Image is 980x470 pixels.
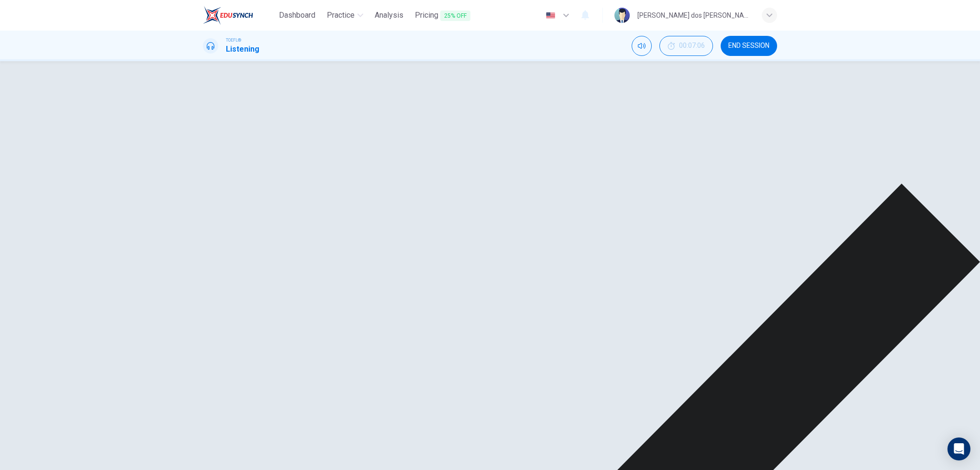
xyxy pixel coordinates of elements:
span: 25% OFF [440,11,470,21]
img: en [545,12,557,19]
span: Pricing [415,10,470,22]
span: Analysis [375,10,403,21]
span: END SESSION [728,42,769,50]
button: Dashboard [275,7,319,24]
div: Mute [632,36,652,56]
span: Practice [327,10,355,21]
img: Profile picture [614,8,630,23]
span: TOEFL® [226,37,241,44]
a: EduSynch logo [203,6,275,25]
button: 00:07:06 [659,36,713,56]
div: Hide [659,36,713,56]
div: [PERSON_NAME] dos [PERSON_NAME] [637,10,750,21]
button: Analysis [371,7,407,24]
span: 00:07:06 [679,42,705,50]
button: Pricing25% OFF [411,7,474,24]
h1: Listening [226,44,259,55]
span: Dashboard [279,10,315,21]
button: Practice [323,7,367,24]
img: EduSynch logo [203,6,253,25]
div: Open Intercom Messenger [947,437,970,460]
button: END SESSION [721,36,777,56]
